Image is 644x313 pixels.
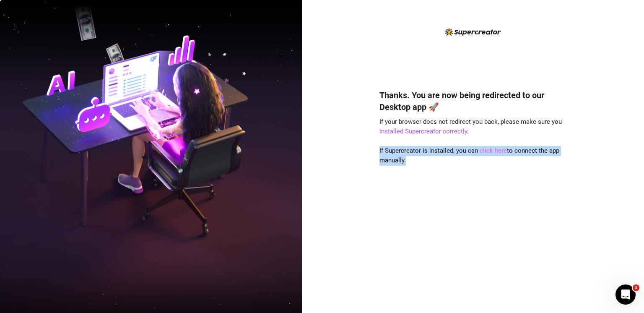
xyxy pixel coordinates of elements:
[379,147,559,164] span: If Supercreator is installed, you can to connect the app manually.
[379,128,467,135] a: installed Supercreator correctly
[615,284,636,305] iframe: Intercom live chat
[379,89,566,113] h4: Thanks. You are now being redirected to our Desktop app 🚀
[633,284,639,291] span: 1
[445,28,501,36] img: logo-BBDzfeDw.svg
[379,118,562,136] span: If your browser does not redirect you back, please make sure you .
[480,147,507,154] a: click here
